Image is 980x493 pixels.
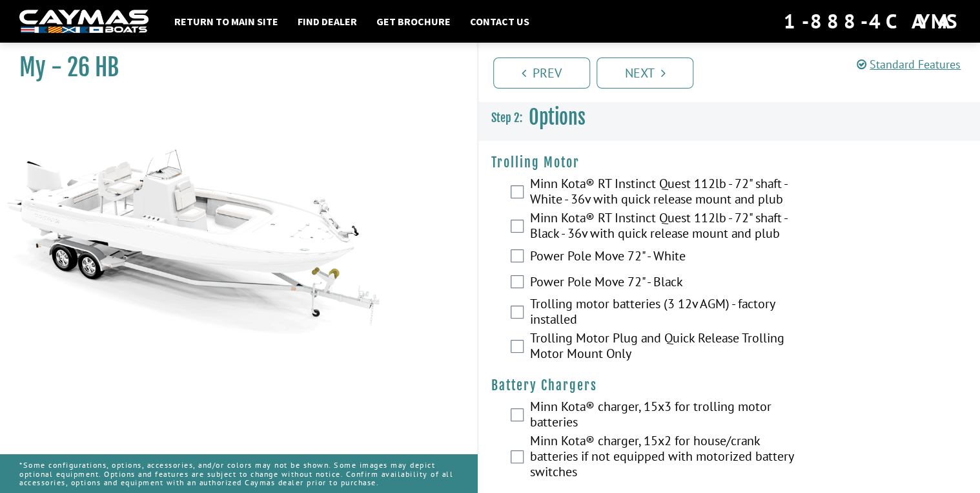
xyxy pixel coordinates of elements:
label: Trolling motor batteries (3 12v AGM) - factory installed [530,296,800,330]
a: Prev [493,58,590,89]
a: Get Brochure [370,13,457,30]
label: Power Pole Move 72" - Black [530,274,800,293]
label: Trolling Motor Plug and Quick Release Trolling Motor Mount Only [530,330,800,364]
a: Standard Features [857,57,961,72]
h3: Options [478,94,980,142]
label: Minn Kota® charger, 15x3 for trolling motor batteries [530,399,800,433]
a: Contact Us [464,13,536,30]
h4: Battery Chargers [491,377,967,393]
label: Minn Kota® RT Instinct Quest 112lb - 72" shaft - Black - 36v with quick release mount and plub [530,210,800,244]
h1: My - 26 HB [19,53,445,82]
ul: Pagination [490,56,980,89]
label: Minn Kota® charger, 15x2 for house/crank batteries if not equipped with motorized battery switches [530,433,800,483]
img: white-logo-c9c8dbefe5ff5ceceb0f0178aa75bf4bb51f6bca0971e226c86eb53dfe498488.png [19,10,148,34]
a: Return to main site [168,13,285,30]
label: Minn Kota® RT Instinct Quest 112lb - 72" shaft - White - 36v with quick release mount and plub [530,176,800,210]
h4: Trolling Motor [491,154,967,171]
label: Power Pole Move 72" - White [530,248,800,267]
a: Next [597,58,693,89]
a: Find Dealer [291,13,363,30]
div: 1-888-4CAYMAS [784,7,961,36]
p: *Some configurations, options, accessories, and/or colors may not be shown. Some images may depic... [19,454,458,493]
